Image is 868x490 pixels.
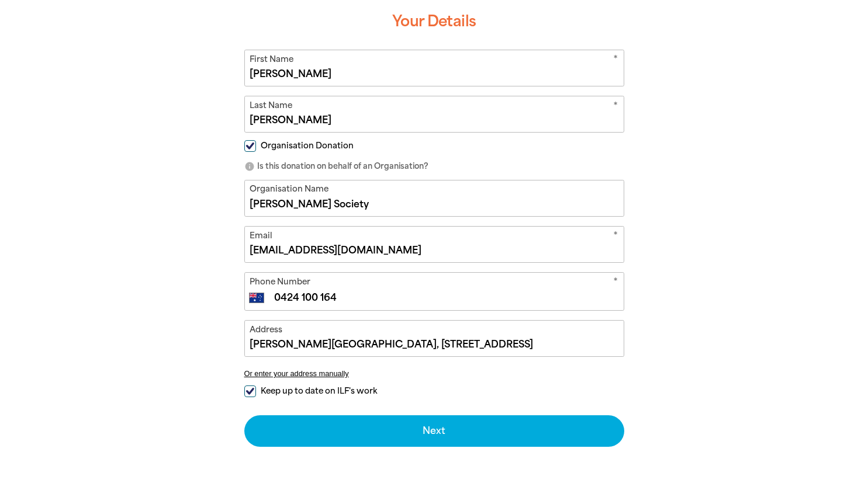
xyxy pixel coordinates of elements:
p: Is this donation on behalf of an Organisation? [244,161,624,172]
span: Keep up to date on ILF's work [261,385,377,397]
i: info [244,161,255,172]
input: Keep up to date on ILF's work [244,385,256,397]
span: Organisation Donation [261,140,354,151]
input: Organisation Donation [244,140,256,152]
h3: Your Details [244,3,624,40]
i: Required [613,276,618,290]
button: Or enter your address manually [244,369,624,378]
button: Next [244,415,624,447]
